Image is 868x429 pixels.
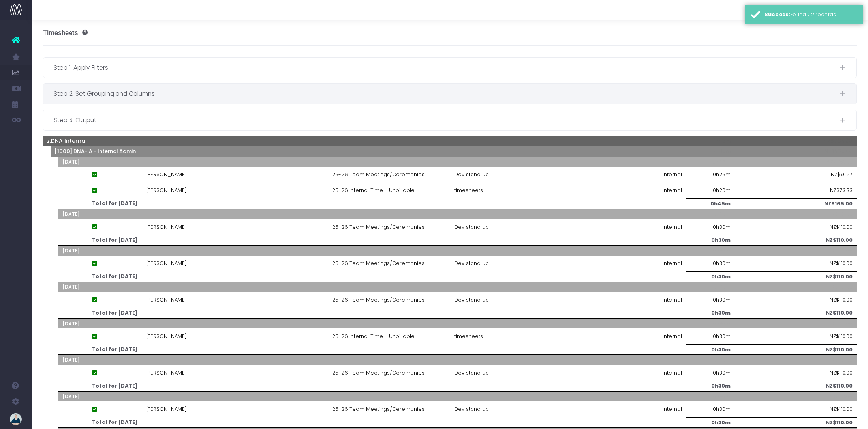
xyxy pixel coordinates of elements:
span: 25-26 Team Meetings/Ceremonies [332,171,425,179]
td: 0h30m [686,365,735,381]
td: NZ$91.67 [735,167,857,183]
th: [1000] DNA-IA - Internal Admin [51,146,451,157]
td: NZ$110.00 [735,271,857,282]
span: [PERSON_NAME] [146,171,187,179]
th: 0h30m [686,391,735,401]
td: 0h45m [686,198,735,209]
td: NZ$110.00 [735,381,857,392]
td: 0h30m [686,344,735,355]
td: NZ$165.00 [735,198,857,209]
span: 25-26 Internal Time - Unbillable [332,332,415,340]
td: NZ$110.00 [735,417,857,428]
td: NZ$110.00 [735,401,857,417]
img: images/default_profile_image.png [10,413,22,425]
span: Dev stand up [454,369,489,377]
td: NZ$110.00 [735,219,857,235]
td: 0h30m [686,401,735,417]
span: Dev stand up [454,296,489,304]
h3: Timesheets [43,29,88,37]
span: [PERSON_NAME] [146,332,187,340]
div: Found 22 records. [765,11,857,19]
span: 25-26 Team Meetings/Ceremonies [332,223,425,231]
th: NZ$935.00 [735,136,857,146]
th: NZ$110.00 [735,318,857,328]
span: [PERSON_NAME] [146,296,187,304]
span: Step 2: Set Grouping and Columns [54,89,840,99]
th: [DATE] [58,209,451,219]
td: 0h25m [686,167,735,183]
td: NZ$73.33 [735,183,857,198]
td: Total for [DATE] [88,235,451,246]
span: timesheets [454,187,483,194]
td: NZ$110.00 [735,292,857,308]
th: 0h30m [686,209,735,219]
th: z.DNA Internal [43,136,451,146]
span: Dev stand up [454,405,489,413]
th: NZ$110.00 [735,391,857,401]
th: 0h45m [686,157,735,167]
th: 0h30m [686,282,735,292]
td: 0h30m [686,292,735,308]
td: 0h30m [686,308,735,319]
th: [DATE] [58,157,451,167]
span: [PERSON_NAME] [146,369,187,377]
span: [PERSON_NAME] [146,259,187,267]
th: 4h15m [686,136,735,146]
th: NZ$110.00 [735,355,857,365]
th: [DATE] [58,245,451,256]
td: 0h30m [686,271,735,282]
td: NZ$110.00 [735,256,857,271]
td: 0h30m [686,381,735,392]
td: 0h30m [686,417,735,428]
strong: Success: [765,11,790,18]
td: NZ$110.00 [735,365,857,381]
span: timesheets [454,332,483,340]
th: 0h30m [686,355,735,365]
td: Total for [DATE] [88,271,451,282]
td: 0h30m [686,235,735,246]
th: 0h30m [686,318,735,328]
th: [DATE] [58,282,451,292]
span: Step 3: Output [54,115,840,125]
td: Total for [DATE] [88,417,451,428]
td: NZ$110.00 [735,235,857,246]
td: Total for [DATE] [88,308,451,319]
th: 4h15m [686,146,735,157]
td: NZ$110.00 [735,344,857,355]
td: 0h30m [686,328,735,344]
th: [DATE] [58,355,451,365]
td: NZ$110.00 [735,308,857,319]
td: Total for [DATE] [88,381,451,392]
span: Step 1: Apply Filters [54,63,840,73]
th: NZ$165.00 [735,157,857,167]
td: Total for [DATE] [88,344,451,355]
th: [DATE] [58,391,451,401]
td: NZ$110.00 [735,328,857,344]
span: 25-26 Team Meetings/Ceremonies [332,259,425,267]
span: Dev stand up [454,259,489,267]
span: Dev stand up [454,171,489,179]
span: 25-26 Team Meetings/Ceremonies [332,405,425,413]
th: 0h30m [686,245,735,256]
th: NZ$110.00 [735,282,857,292]
td: 0h20m [686,183,735,198]
th: NZ$110.00 [735,245,857,256]
td: Total for [DATE] [88,198,451,209]
span: 25-26 Internal Time - Unbillable [332,187,415,194]
th: NZ$110.00 [735,209,857,219]
td: 0h30m [686,256,735,271]
th: [DATE] [58,318,451,328]
span: 25-26 Team Meetings/Ceremonies [332,369,425,377]
th: NZ$935.00 [735,146,857,157]
span: [PERSON_NAME] [146,405,187,413]
span: 25-26 Team Meetings/Ceremonies [332,296,425,304]
span: [PERSON_NAME] [146,223,187,231]
span: [PERSON_NAME] [146,187,187,194]
span: Dev stand up [454,223,489,231]
td: 0h30m [686,219,735,235]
